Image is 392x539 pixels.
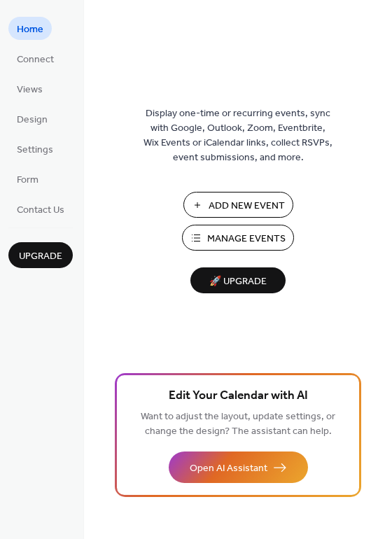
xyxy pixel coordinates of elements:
[17,203,64,218] span: Contact Us
[8,197,73,220] a: Contact Us
[143,106,332,165] span: Display one-time or recurring events, sync with Google, Outlook, Zoom, Eventbrite, Wix Events or ...
[8,47,62,70] a: Connect
[17,22,43,37] span: Home
[17,83,43,97] span: Views
[183,192,293,218] button: Add New Event
[169,386,308,406] span: Edit Your Calendar with AI
[17,52,54,67] span: Connect
[8,167,47,190] a: Form
[209,199,285,213] span: Add New Event
[8,137,62,160] a: Settings
[169,451,308,483] button: Open AI Assistant
[19,249,62,264] span: Upgrade
[190,461,267,476] span: Open AI Assistant
[17,173,38,188] span: Form
[8,242,73,268] button: Upgrade
[8,107,56,130] a: Design
[207,232,286,246] span: Manage Events
[141,407,335,441] span: Want to adjust the layout, update settings, or change the design? The assistant can help.
[8,77,51,100] a: Views
[182,225,294,251] button: Manage Events
[190,267,286,293] button: 🚀 Upgrade
[17,143,53,157] span: Settings
[199,272,277,291] span: 🚀 Upgrade
[8,17,52,40] a: Home
[17,113,48,127] span: Design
